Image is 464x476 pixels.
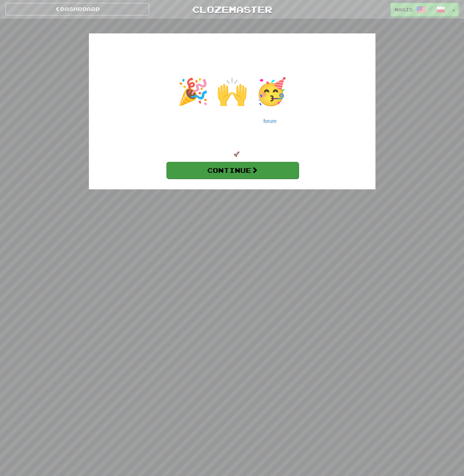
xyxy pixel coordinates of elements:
[166,151,240,157] strong: Let's get this party started! 🚀
[94,41,370,70] h1: Welcome to Clozemaster Pro!
[166,110,298,147] p: Thanks for going Pro! We're really excited you joined. Please feel free to introduce yourself in ...
[94,73,370,110] div: 🎉 🙌 🥳
[160,3,304,16] a: Clozemaster
[166,162,299,179] a: Continue
[395,6,413,13] span: magis
[391,3,449,16] a: magis /
[429,6,433,11] span: /
[263,118,277,124] a: forum
[6,3,149,15] a: Dashboard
